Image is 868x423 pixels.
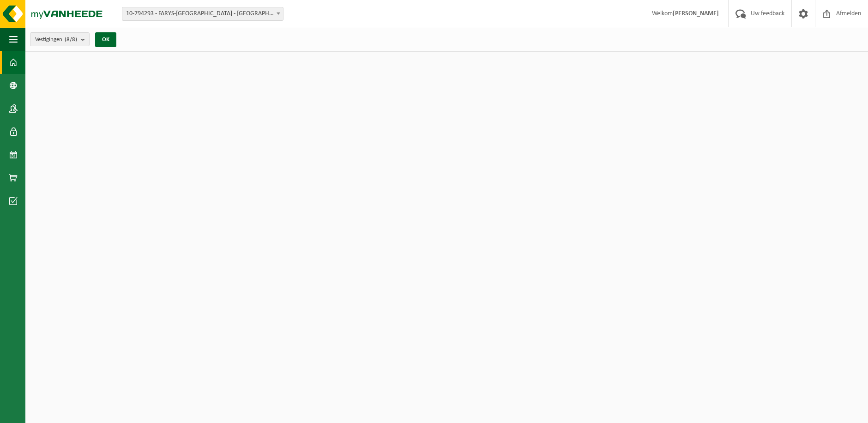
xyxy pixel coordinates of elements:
button: OK [95,32,116,47]
span: 10-794293 - FARYS-ASSE - ASSE [122,7,283,20]
button: Vestigingen(8/8) [30,32,90,46]
span: Vestigingen [35,33,77,47]
count: (8/8) [65,36,77,42]
span: 10-794293 - FARYS-ASSE - ASSE [122,7,283,21]
strong: [PERSON_NAME] [673,10,719,17]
